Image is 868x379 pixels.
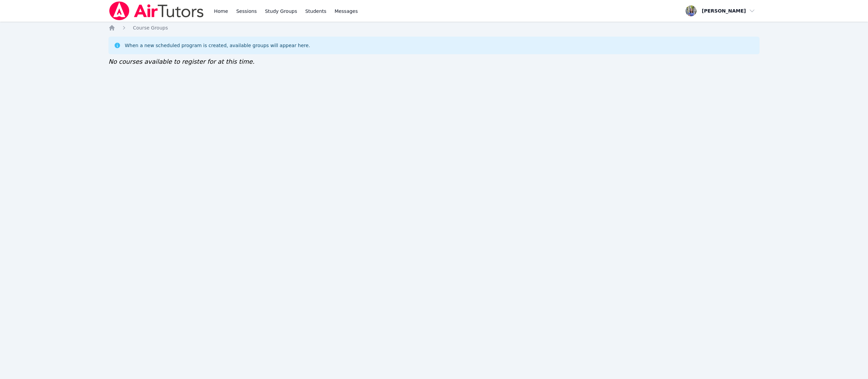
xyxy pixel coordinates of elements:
[133,24,168,31] a: Course Groups
[335,8,358,15] span: Messages
[125,42,310,49] div: When a new scheduled program is created, available groups will appear here.
[133,25,168,31] span: Course Groups
[108,58,255,65] span: No courses available to register for at this time.
[108,1,204,20] img: Air Tutors
[108,24,759,31] nav: Breadcrumb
